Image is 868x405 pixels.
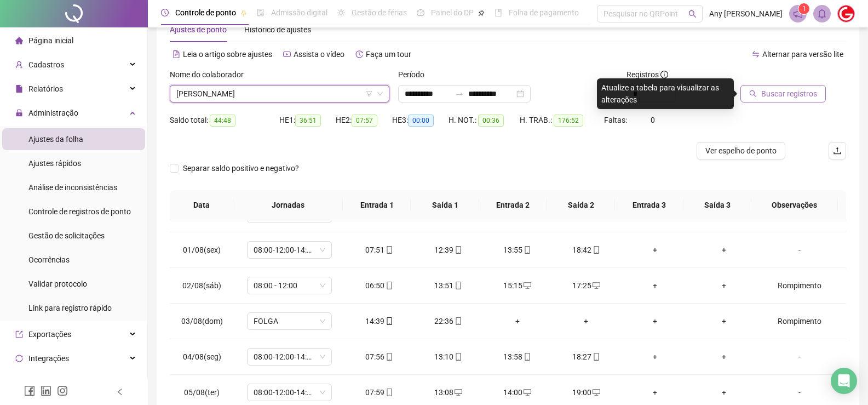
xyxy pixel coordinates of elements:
div: - [767,351,832,363]
span: home [15,37,23,44]
sup: 1 [798,3,809,14]
span: Assista o vídeo [294,50,344,59]
span: dashboard [417,9,424,16]
span: 00:00 [408,115,434,127]
span: notification [793,9,803,19]
div: + [560,315,612,327]
div: 18:27 [560,351,612,363]
div: 13:10 [423,351,474,363]
div: + [698,279,750,292]
div: Saldo total: [170,114,279,127]
div: 18:42 [560,244,612,256]
span: Ajustes de ponto [170,25,227,34]
span: Observações [760,199,829,211]
div: 13:58 [492,351,543,363]
span: left [116,388,124,396]
div: - [767,386,832,398]
span: upload [833,146,842,155]
span: Gestão de férias [352,8,407,17]
span: 44:48 [210,115,235,127]
span: clock-circle [161,9,169,16]
span: desktop [522,282,531,289]
span: 00:36 [478,115,504,127]
span: Admissão digital [271,8,327,17]
span: desktop [522,389,531,396]
div: 13:55 [492,244,543,256]
span: sync [15,355,23,362]
span: search [749,90,757,98]
span: Acesso à API [28,378,73,387]
label: Nome do colaborador [170,69,251,81]
span: 05/08(ter) [184,388,220,397]
span: Ajustes da folha [28,135,83,144]
span: mobile [384,317,393,325]
span: 08:00 - 12:00 [254,277,325,294]
span: 1 [802,5,806,13]
th: Jornadas [233,190,343,220]
span: mobile [384,353,393,361]
span: mobile [453,353,462,361]
span: instagram [57,385,68,396]
span: search [688,10,697,18]
span: 36:51 [295,115,321,127]
span: history [355,50,363,58]
span: mobile [453,282,462,289]
span: info-circle [660,71,668,78]
span: 176:52 [554,115,583,127]
div: + [698,315,750,327]
div: 17:25 [560,279,612,292]
div: 13:51 [423,279,474,292]
span: Ocorrências [28,255,70,264]
div: Rompimento [767,315,832,327]
div: + [629,244,681,256]
div: + [698,386,750,398]
div: 06:50 [354,279,405,292]
span: 03/08(dom) [181,317,223,326]
span: file-text [173,50,180,58]
span: Buscar registros [761,88,817,100]
div: + [492,315,543,327]
th: Entrada 2 [479,190,547,220]
th: Entrada 1 [343,190,411,220]
span: export [15,330,23,338]
span: mobile [591,246,600,254]
div: 15:15 [492,279,543,292]
span: Alternar para versão lite [762,50,843,59]
span: Integrações [28,354,69,363]
span: Relatórios [28,84,63,93]
span: Ver espelho de ponto [705,145,777,157]
span: Painel do DP [431,8,474,17]
button: Ver espelho de ponto [697,142,785,159]
label: Período [398,69,432,81]
span: bell [817,9,827,19]
span: Ajustes rápidos [28,159,81,168]
div: Rompimento [767,279,832,292]
span: mobile [384,246,393,254]
span: pushpin [240,10,247,16]
div: HE 3: [392,114,449,127]
span: book [495,9,502,16]
div: 13:08 [423,386,474,398]
th: Saída 3 [683,190,751,220]
span: Separar saldo positivo e negativo? [179,162,303,174]
div: HE 2: [336,114,392,127]
span: lock [15,109,23,117]
span: 04/08(seg) [183,352,221,361]
th: Saída 1 [411,190,479,220]
span: pushpin [478,10,485,16]
div: + [698,351,750,363]
div: H. NOT.: [449,114,520,127]
img: 64933 [838,5,854,22]
span: 07:57 [352,115,377,127]
div: + [629,279,681,292]
th: Entrada 3 [615,190,683,220]
span: mobile [384,282,393,289]
span: mobile [522,246,531,254]
span: desktop [591,389,600,396]
div: - [767,244,832,256]
span: Any [PERSON_NAME] [709,8,783,20]
span: Validar protocolo [28,279,87,288]
div: 07:59 [354,386,405,398]
div: 14:39 [354,315,405,327]
div: + [629,351,681,363]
